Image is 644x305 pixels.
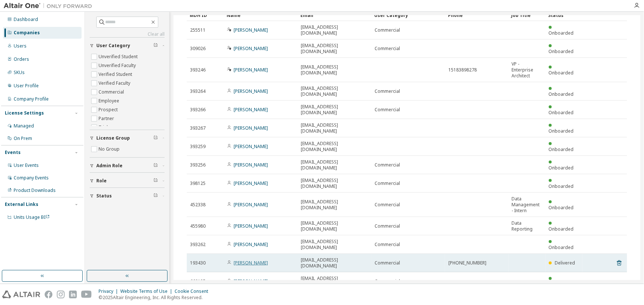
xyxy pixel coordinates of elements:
span: Onboarded [549,30,574,36]
span: Status [96,193,112,199]
span: 452338 [190,202,206,208]
a: [PERSON_NAME] [234,223,268,229]
div: License Settings [5,110,44,116]
label: No Group [99,145,121,154]
span: 393256 [190,162,206,168]
span: [EMAIL_ADDRESS][DOMAIN_NAME] [301,64,368,76]
span: [EMAIL_ADDRESS][DOMAIN_NAME] [301,178,368,189]
div: Users [14,43,27,49]
span: Onboarded [549,91,574,97]
img: facebook.svg [45,291,52,298]
div: Company Events [14,175,49,181]
span: VP - Enterprise Architect [512,61,542,79]
div: Managed [14,123,34,129]
span: Commercial [375,223,400,229]
div: Companies [14,30,40,36]
span: 398125 [190,180,206,186]
span: License Group [96,135,130,141]
div: External Links [5,201,38,207]
div: Website Terms of Use [120,288,175,294]
a: [PERSON_NAME] [234,27,268,33]
label: Unverified Faculty [99,61,137,70]
span: [EMAIL_ADDRESS][DOMAIN_NAME] [301,199,368,211]
span: Clear filter [154,193,158,199]
span: Onboarded [549,226,574,232]
label: Verified Student [99,70,134,79]
span: [EMAIL_ADDRESS][DOMAIN_NAME] [301,43,368,55]
span: Role [96,178,107,184]
span: 660185 [190,278,206,284]
div: Cookie Consent [175,288,213,294]
span: Commercial [375,278,400,284]
a: [PERSON_NAME] [234,125,268,131]
div: Orders [14,56,29,62]
span: [EMAIL_ADDRESS][DOMAIN_NAME] [301,220,368,232]
img: Altair One [4,2,96,10]
div: Privacy [99,288,120,294]
span: 15183898278 [448,67,477,73]
label: Prospect [99,105,119,114]
span: [EMAIL_ADDRESS][DOMAIN_NAME] [301,159,368,171]
span: [EMAIL_ADDRESS][DOMAIN_NAME] [301,104,368,116]
span: Onboarded [549,183,574,189]
span: Data Reporting [512,220,542,232]
span: [EMAIL_ADDRESS][DOMAIN_NAME] [301,257,368,269]
button: Admin Role [90,158,165,174]
p: © 2025 Altair Engineering, Inc. All Rights Reserved. [99,294,213,301]
div: Dashboard [14,17,38,22]
a: [PERSON_NAME] [234,162,268,168]
div: Company Profile [14,96,49,102]
span: Data Management - Intern [512,196,542,214]
span: Clear filter [154,43,158,49]
span: 393267 [190,125,206,131]
div: SKUs [14,70,25,76]
a: [PERSON_NAME] [234,106,268,113]
label: Verified Faculty [99,79,132,88]
span: [EMAIL_ADDRESS][DOMAIN_NAME] [301,276,368,287]
a: [PERSON_NAME] [234,88,268,94]
button: User Category [90,38,165,54]
span: Clear filter [154,135,158,141]
span: [EMAIL_ADDRESS][DOMAIN_NAME] [301,122,368,134]
span: 309026 [190,46,206,52]
span: Commercial [375,107,400,113]
span: Onboarded [549,109,574,116]
span: Admin Role [96,163,123,169]
span: 393246 [190,67,206,73]
span: [PHONE_NUMBER] [448,260,486,266]
a: [PERSON_NAME] [234,260,268,266]
span: Onboarded [549,204,574,211]
span: 393264 [190,88,206,94]
span: Commercial [375,27,400,33]
img: instagram.svg [57,291,65,298]
span: 455980 [190,223,206,229]
button: License Group [90,130,165,146]
span: Commercial [375,180,400,186]
span: Onboarded [549,244,574,250]
span: Onboarded [549,165,574,171]
span: 393259 [190,144,206,150]
span: 193430 [190,260,206,266]
a: [PERSON_NAME] [234,45,268,52]
span: Onboarded [549,48,574,55]
img: linkedin.svg [69,291,77,298]
span: Delivered [555,260,575,266]
label: Employee [99,97,121,105]
a: [PERSON_NAME] [234,278,268,284]
a: [PERSON_NAME] [234,180,268,186]
div: Product Downloads [14,187,56,193]
button: Role [90,173,165,189]
span: User Category [96,43,130,49]
span: 393266 [190,107,206,113]
img: altair_logo.svg [2,291,40,298]
label: Trial [99,123,109,132]
div: User Profile [14,83,39,89]
span: 255511 [190,27,206,33]
span: [EMAIL_ADDRESS][DOMAIN_NAME] [301,85,368,97]
a: [PERSON_NAME] [234,143,268,150]
span: [EMAIL_ADDRESS][DOMAIN_NAME] [301,141,368,152]
label: Unverified Student [99,52,139,61]
span: [EMAIL_ADDRESS][DOMAIN_NAME] [301,24,368,36]
div: On Prem [14,136,32,141]
a: [PERSON_NAME] [234,241,268,248]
